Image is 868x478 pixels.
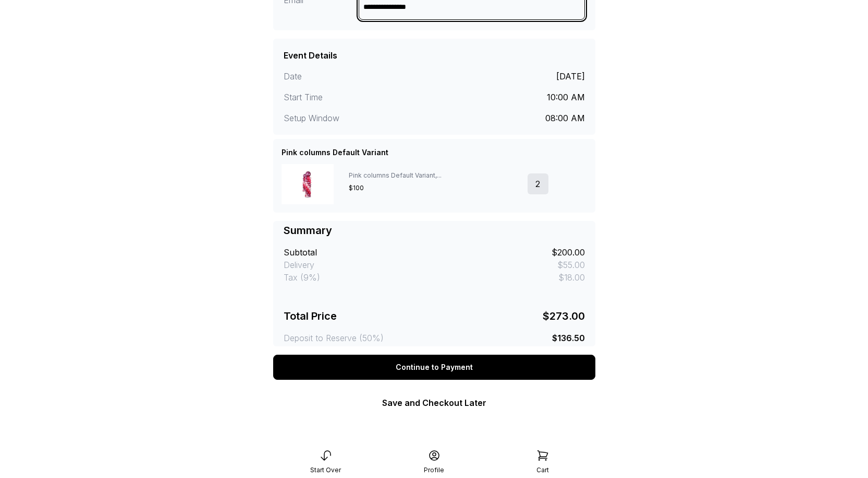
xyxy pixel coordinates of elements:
[552,246,585,259] div: $200.00
[284,246,317,259] div: Subtotal
[284,223,332,238] div: Summary
[556,70,585,83] div: [DATE]
[557,259,585,271] div: $55.00
[349,171,519,180] div: Pink columns Default Variant, ...
[547,91,585,103] div: 10:00 AM
[284,91,434,103] div: Start Time
[284,70,434,83] div: Date
[349,184,519,192] div: $100
[382,398,486,408] a: Save and Checkout Later
[558,271,585,284] div: $18.00
[282,147,388,158] div: Pink columns Default Variant
[310,466,341,474] div: Start Over
[284,112,434,124] div: Setup Window
[284,332,384,344] div: Deposit to Reserve (50%)
[282,164,334,204] img: Design with add-ons
[543,309,585,323] div: $273.00
[284,271,320,284] div: Tax (9%)
[528,173,548,194] div: 2
[284,49,337,62] div: Event Details
[424,466,444,474] div: Profile
[284,259,314,271] div: Delivery
[552,332,585,344] div: $136.50
[536,466,549,474] div: Cart
[284,309,337,323] div: Total Price
[273,355,595,380] div: Continue to Payment
[545,112,585,124] div: 08:00 AM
